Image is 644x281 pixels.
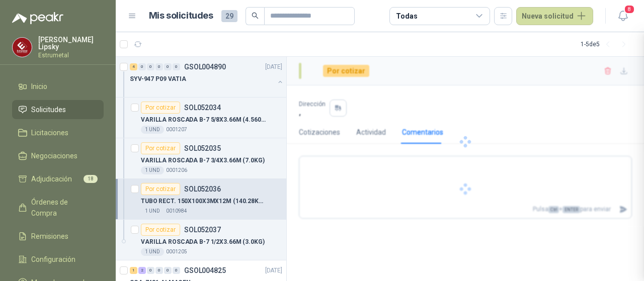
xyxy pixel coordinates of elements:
span: Inicio [31,81,47,92]
span: Remisiones [31,231,68,242]
img: Company Logo [13,38,32,57]
button: Nueva solicitud [516,7,593,25]
span: Órdenes de Compra [31,197,94,219]
span: 29 [221,10,237,22]
button: 8 [614,7,632,25]
a: Configuración [12,250,104,269]
div: Todas [396,11,417,22]
span: Solicitudes [31,104,66,115]
span: Configuración [31,254,75,265]
a: Negociaciones [12,146,104,165]
p: Estrumetal [38,52,104,58]
span: 18 [84,175,98,183]
span: Licitaciones [31,127,68,138]
a: Licitaciones [12,123,104,142]
a: Órdenes de Compra [12,193,104,223]
a: Solicitudes [12,100,104,119]
span: search [252,12,259,19]
span: Negociaciones [31,150,77,161]
p: [PERSON_NAME] Lipsky [38,36,104,50]
a: Inicio [12,77,104,96]
a: Adjudicación18 [12,169,104,189]
span: 8 [624,5,635,14]
a: Remisiones [12,227,104,246]
h1: Mis solicitudes [149,9,213,23]
span: Adjudicación [31,173,72,184]
img: Logo peakr [12,12,63,24]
